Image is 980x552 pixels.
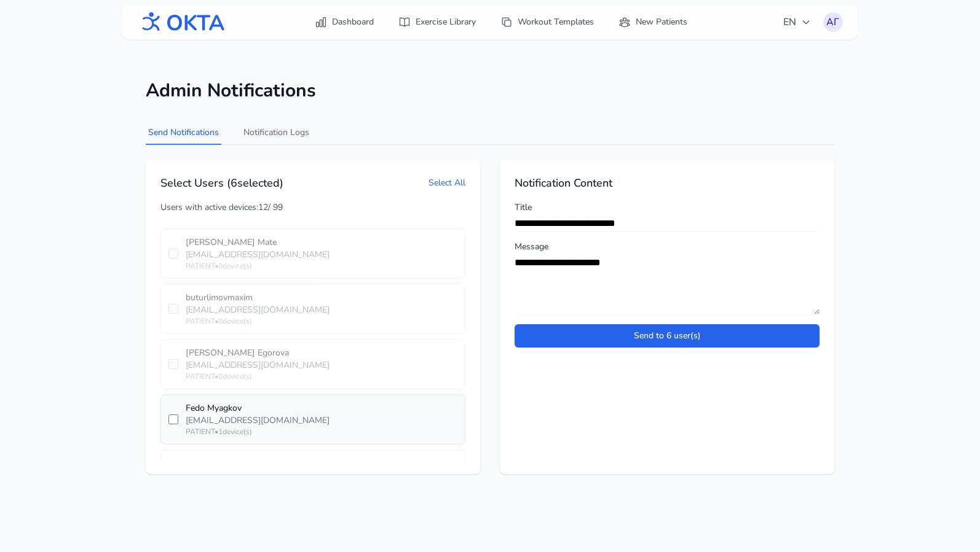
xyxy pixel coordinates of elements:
[515,241,820,253] label: Message
[168,359,178,369] input: [PERSON_NAME] Egorova[EMAIL_ADDRESS][DOMAIN_NAME]PATIENT•0device(s)
[186,371,457,381] div: PATIENT • 0 device(s)
[186,347,457,359] div: [PERSON_NAME] Egorova
[186,414,457,427] div: [EMAIL_ADDRESS][DOMAIN_NAME]
[168,304,178,314] input: buturlimovmaxim [EMAIL_ADDRESS][DOMAIN_NAME]PATIENT•0device(s)
[168,414,178,424] input: Fedo Myagkov[EMAIL_ADDRESS][DOMAIN_NAME]PATIENT•1device(s)
[391,11,483,33] a: Exercise Library
[168,249,178,259] input: [PERSON_NAME] Mate[EMAIL_ADDRESS][DOMAIN_NAME]PATIENT•0device(s)
[515,174,820,192] h2: Notification Content
[160,201,465,214] div: Users with active devices: 12 / 99
[241,122,312,145] button: Notification Logs
[515,324,820,348] button: Send to 6 user(s)
[186,457,457,470] div: Fedor Myagkov
[823,12,843,32] button: АГ
[186,402,457,414] div: Fedo Myagkov
[429,177,465,189] button: Select All
[307,11,381,33] a: Dashboard
[776,10,818,34] button: EN
[146,80,834,102] h1: Admin Notifications
[783,15,811,29] span: EN
[137,6,226,38] img: OKTA logo
[186,427,457,437] div: PATIENT • 1 device(s)
[186,236,457,249] div: [PERSON_NAME] Mate
[186,292,457,304] div: buturlimovmaxim
[160,174,283,192] h2: Select Users ( 6 selected)
[611,11,695,33] a: New Patients
[186,261,457,271] div: PATIENT • 0 device(s)
[493,11,601,33] a: Workout Templates
[186,359,457,371] div: [EMAIL_ADDRESS][DOMAIN_NAME]
[186,304,457,316] div: [EMAIL_ADDRESS][DOMAIN_NAME]
[186,316,457,326] div: PATIENT • 0 device(s)
[186,249,457,261] div: [EMAIL_ADDRESS][DOMAIN_NAME]
[515,201,820,214] label: Title
[146,122,221,145] button: Send Notifications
